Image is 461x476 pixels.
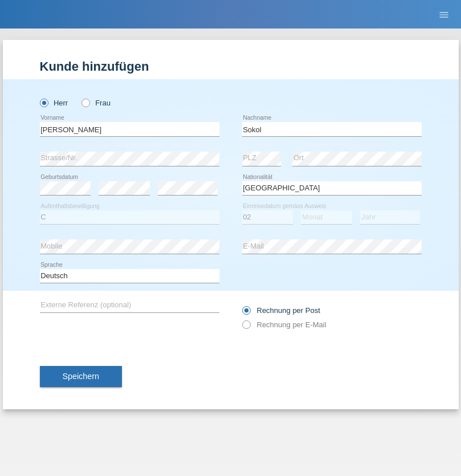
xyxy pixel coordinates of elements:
[242,320,250,335] input: Rechnung per E-Mail
[433,11,455,18] a: menu
[63,372,99,381] span: Speichern
[40,59,422,74] h1: Kunde hinzufügen
[242,320,327,329] label: Rechnung per E-Mail
[40,99,68,107] label: Herr
[81,99,89,106] input: Frau
[40,366,122,388] button: Speichern
[242,306,250,320] input: Rechnung per Post
[81,99,111,107] label: Frau
[242,306,320,315] label: Rechnung per Post
[438,9,450,21] i: menu
[40,99,47,106] input: Herr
